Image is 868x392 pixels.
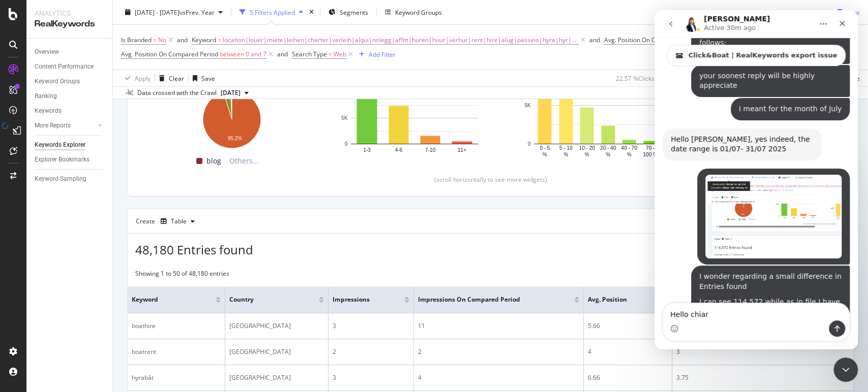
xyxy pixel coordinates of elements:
[335,61,494,158] div: A chart.
[559,146,573,151] text: 5 - 10
[140,175,841,184] div: (scroll horizontally to see more widgets)
[35,18,104,30] div: RealKeywords
[333,347,409,356] div: 2
[218,36,221,44] span: =
[528,141,531,147] text: 0
[333,373,409,382] div: 3
[35,76,80,87] div: Keyword Groups
[35,47,59,57] div: Overview
[45,262,187,281] div: I wonder regarding a small difference in Entries found
[524,103,531,108] text: 5K
[135,241,253,258] span: 48,180 Entries found
[589,35,600,45] button: and
[121,36,152,44] span: Is Branded
[35,8,104,18] div: Analytics
[328,50,332,58] span: =
[334,47,346,61] span: Web
[121,70,151,86] button: Apply
[355,48,396,60] button: Add Filter
[225,155,263,167] span: Others...
[363,147,371,153] text: 1-3
[563,152,568,157] text: %
[137,88,217,97] div: Data crossed with the Crawl
[833,357,858,382] iframe: Intercom live chat
[16,314,24,322] button: Emoji picker
[246,47,266,61] span: 0 and 7
[588,321,668,331] div: 5.66
[155,70,184,86] button: Clear
[152,85,311,150] svg: A chart.
[588,373,668,382] div: 6.66
[35,91,57,102] div: Ranking
[418,321,579,331] div: 11
[192,36,216,44] span: Keyword
[345,141,348,147] text: 0
[158,33,166,47] span: No
[588,295,647,304] span: Avg. Position
[35,174,105,184] a: Keyword Sampling
[228,136,242,142] text: 95.2%
[589,36,600,44] div: and
[229,347,324,356] div: [GEOGRAPHIC_DATA]
[45,287,187,337] div: I can see 114,572 while as in file I have 114,550 It's only 22 lines difference, but still do you...
[217,87,253,99] button: [DATE]
[518,61,677,158] svg: A chart.
[35,140,85,150] div: Keywords Explorer
[221,88,241,97] span: 2025 Aug. 10th
[135,269,229,281] div: Showing 1 to 50 of 48,180 entries
[418,373,579,382] div: 4
[136,213,199,230] div: Create
[627,152,632,157] text: %
[395,8,442,16] div: Keyword Groups
[35,106,62,116] div: Keywords
[229,295,304,304] span: Country
[277,50,288,58] div: and
[174,310,191,326] button: Send a message…
[121,4,227,20] button: [DATE] - [DATE]vsPrev. Year
[135,8,179,16] span: [DATE] - [DATE]
[121,50,218,58] span: Avg. Position On Compared Period
[8,255,195,350] div: Ilona says…
[846,8,860,16] div: Save
[292,50,327,58] span: Search Type
[153,36,157,44] span: =
[35,140,105,150] a: Keywords Explorer
[201,74,215,82] div: Save
[229,373,324,382] div: [GEOGRAPHIC_DATA]
[132,373,221,382] div: hyrabåt
[132,347,221,356] div: boatrent
[395,147,403,153] text: 4-6
[654,10,858,349] iframe: Intercom live chat
[340,8,368,16] span: Segments
[458,147,466,153] text: 11+
[425,147,435,153] text: 7-10
[600,146,616,151] text: 20 - 40
[369,50,396,58] div: Add Filter
[169,74,184,82] div: Clear
[307,7,316,17] div: times
[132,295,200,304] span: Keyword
[35,174,86,184] div: Keyword Sampling
[341,115,348,121] text: 5K
[676,373,849,382] div: 3.75
[37,255,195,342] div: I wonder regarding a small difference in Entries foundI can see 114,572 while as in file I have 1...
[157,213,199,230] button: Table
[35,154,105,165] a: Explorer Bookmarks
[543,152,547,157] text: %
[35,91,105,102] a: Ranking
[616,74,695,82] div: 22.57 % Clicks ( 23K on 104K )
[250,8,295,16] div: 5 Filters Applied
